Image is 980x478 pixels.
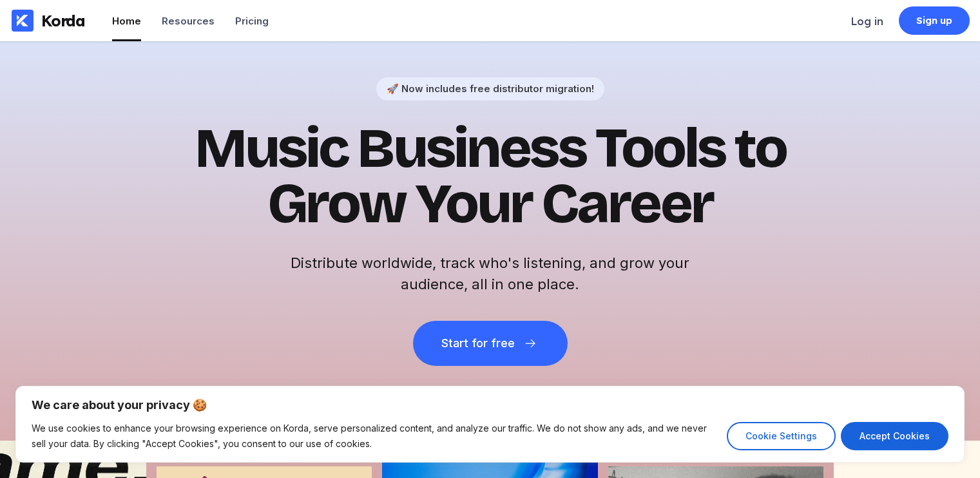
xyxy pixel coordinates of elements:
[387,82,594,95] div: 🚀 Now includes free distributor migration!
[162,15,215,27] div: Resources
[112,15,141,27] div: Home
[413,321,568,366] button: Start for free
[32,397,948,413] p: We care about your privacy 🍪
[841,422,948,450] button: Accept Cookies
[41,11,85,30] div: Korda
[727,422,836,450] button: Cookie Settings
[175,121,806,232] h1: Music Business Tools to Grow Your Career
[851,15,883,28] div: Log in
[916,14,953,27] div: Sign up
[235,15,269,27] div: Pricing
[284,253,697,295] h2: Distribute worldwide, track who's listening, and grow your audience, all in one place.
[899,6,970,35] a: Sign up
[441,337,515,350] div: Start for free
[32,421,717,452] p: We use cookies to enhance your browsing experience on Korda, serve personalized content, and anal...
